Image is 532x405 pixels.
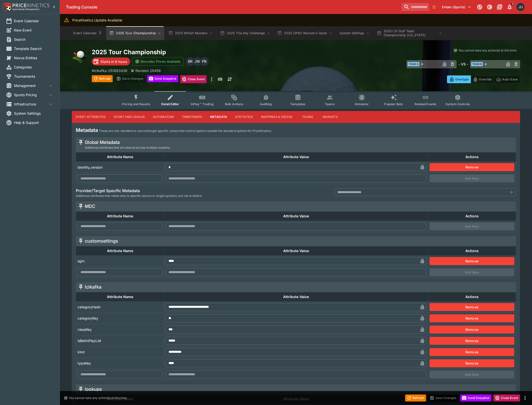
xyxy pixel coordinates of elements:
button: Refresh [92,75,113,82]
button: 2025 LIV Golf Team Championship [US_STATE] [374,26,445,40]
td: categoryHash [76,301,164,313]
th: Attribute Value [164,292,428,301]
span: Nexus Entities [14,55,54,60]
button: No Bookmarks [430,3,438,11]
button: Justin.Walsh [515,1,526,12]
button: more [209,75,215,83]
button: Event Calendar [70,26,105,40]
span: 1 [510,1,515,6]
button: Remove [430,314,514,322]
span: Auditing [260,102,272,106]
td: typeKey [76,358,164,369]
button: Remove [430,303,514,311]
p: You cannot take any action(s) at this time. [458,48,517,53]
button: Overtype [447,75,471,83]
p: Auto-Save [502,77,518,82]
h5: lookups [85,386,102,392]
span: Team A [408,62,419,66]
span: Pricing and Results [122,102,150,106]
button: Teams [296,111,319,123]
button: Send Snapshot [460,395,491,402]
div: Start From [447,75,520,83]
span: Teams [325,102,335,106]
button: System Settings [337,26,373,40]
h5: customsettings [85,238,118,244]
td: sgm [76,255,164,267]
span: Event Calendar [14,18,54,23]
button: Select Tenant [439,3,474,11]
th: Attribute Name [76,211,164,221]
span: Bulk Actions [225,102,243,106]
button: Mappings & Videos [257,111,297,123]
button: Send Snapshot [147,75,178,82]
p: Starts in 6 hours [100,59,127,64]
button: Documentation [495,2,504,11]
th: Actions [428,246,516,255]
span: System Controls [445,102,470,106]
div: Trading Console [66,4,400,10]
button: 2025 CPKC Women's Open [274,26,336,40]
span: Search [14,37,54,42]
p: Override [479,77,492,82]
button: Auto-Save [494,75,520,83]
button: 2025 Tour Championship [106,26,164,40]
h4: Metadata [76,127,98,133]
p: These are non-standard or source/target specific values that control options outside the standard... [99,128,272,133]
button: 2025 The Ally Challenge [217,26,273,40]
span: Related Events [415,102,436,106]
th: Attribute Name [76,292,164,301]
span: Simulator [355,102,369,106]
button: Close Event [180,75,207,83]
th: Attribute Name [76,152,164,162]
button: Event Attributes [72,111,110,123]
button: Remove [430,337,514,345]
button: Remove [430,348,514,356]
span: Template Search [14,46,54,51]
td: kind [76,346,164,358]
button: Refresh [405,395,426,402]
button: Sport and League [110,111,149,123]
td: classKey [76,324,164,335]
th: Actions [428,211,516,221]
button: Notifications [505,2,514,11]
button: Markets [319,111,342,123]
button: Close Event [493,395,520,402]
p: You cannot take any action(s) at this time. [69,396,127,400]
p: Revision 28456 [135,68,161,73]
span: Detail Editor [161,102,179,106]
th: Attribute Name [76,246,164,255]
img: golf.png [72,48,88,64]
img: Sportsbook Management [12,8,39,10]
h6: - VS - [458,61,468,67]
button: Remove [430,359,514,367]
span: Popular Bets [384,102,403,106]
button: Remove [430,326,514,334]
button: Toggle light/dark mode [485,2,494,11]
div: Ben Raymond [186,57,195,66]
span: New Event [14,27,54,33]
h5: MDC [85,203,95,209]
button: Remove [430,257,514,265]
th: Actions [428,152,516,162]
button: Statistics [231,111,257,123]
td: categoryKey [76,313,164,324]
h2: Copy To Clipboard [92,48,306,56]
button: Timestamps [178,111,206,123]
img: PriceKinetics Logo [1,2,11,12]
span: Templates [290,102,305,106]
button: 2025 British Masters [165,26,216,40]
img: PriceKinetics [12,3,49,7]
h6: Provider/Target Specific Metadata [76,188,202,193]
span: Infrastructure [14,101,48,107]
p: Copy To Clipboard [92,68,127,73]
span: System Settings [14,111,54,116]
span: Sports Pricing [14,92,48,97]
span: InPlay™ Trading [191,102,214,106]
input: search [402,3,429,11]
span: Categories [14,64,54,70]
div: PriceKinetics Update Available [72,15,122,25]
td: isBetInPlayList [76,335,164,346]
button: more [522,395,528,401]
p: Overtype [455,77,469,82]
span: Help & Support [14,120,54,125]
